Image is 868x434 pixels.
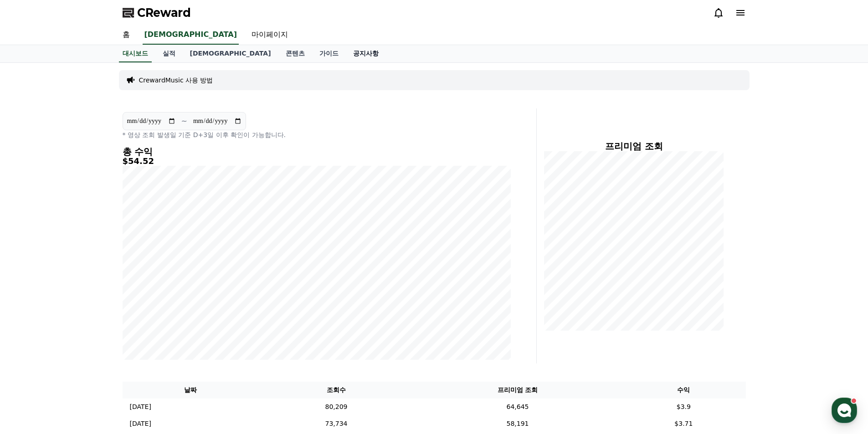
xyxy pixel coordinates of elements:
[414,398,621,415] td: 64,645
[244,26,295,45] a: 마이페이지
[141,302,152,310] span: 설정
[181,116,187,127] p: ~
[123,5,191,20] a: CReward
[143,26,239,45] a: [DEMOGRAPHIC_DATA]
[278,45,312,62] a: 콘텐츠
[60,289,118,311] a: 대화
[414,415,621,432] td: 58,191
[130,419,151,429] p: [DATE]
[259,398,414,415] td: 80,209
[621,382,745,398] th: 수익
[544,141,724,151] h4: 프리미엄 조회
[123,382,259,398] th: 날짜
[83,303,94,310] span: 대화
[118,289,175,311] a: 설정
[621,415,745,432] td: $3.71
[29,302,34,310] span: 홈
[3,289,60,311] a: 홈
[119,45,152,62] a: 대시보드
[621,398,745,415] td: $3.9
[123,130,511,139] p: * 영상 조회 발생일 기준 D+3일 이후 확인이 가능합니다.
[346,45,386,62] a: 공지사항
[139,76,213,85] a: CrewardMusic 사용 방법
[312,45,346,62] a: 가이드
[123,157,511,166] h5: $54.52
[115,26,137,45] a: 홈
[259,415,414,432] td: 73,734
[183,45,278,62] a: [DEMOGRAPHIC_DATA]
[259,382,414,398] th: 조회수
[130,402,151,412] p: [DATE]
[137,5,191,20] span: CReward
[414,382,621,398] th: 프리미엄 조회
[123,147,511,157] h4: 총 수익
[155,45,183,62] a: 실적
